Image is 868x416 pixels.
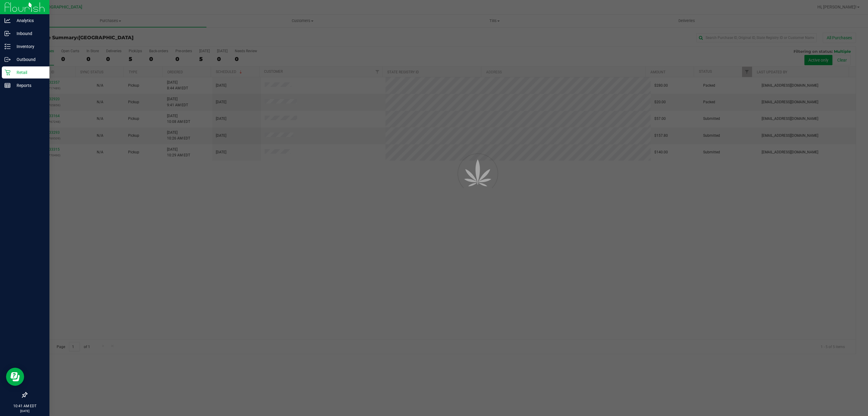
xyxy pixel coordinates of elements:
[6,368,24,386] iframe: Resource center
[5,43,11,50] inline-svg: Inventory
[5,56,11,62] inline-svg: Outbound
[11,17,47,24] p: Analytics
[5,30,11,37] inline-svg: Inbound
[5,69,11,75] inline-svg: Retail
[11,69,47,76] p: Retail
[11,43,47,50] p: Inventory
[5,18,11,24] inline-svg: Analytics
[11,82,47,89] p: Reports
[11,56,47,63] p: Outbound
[5,82,11,88] inline-svg: Reports
[11,30,47,37] p: Inbound
[3,403,47,409] p: 10:41 AM EDT
[3,409,47,413] p: [DATE]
